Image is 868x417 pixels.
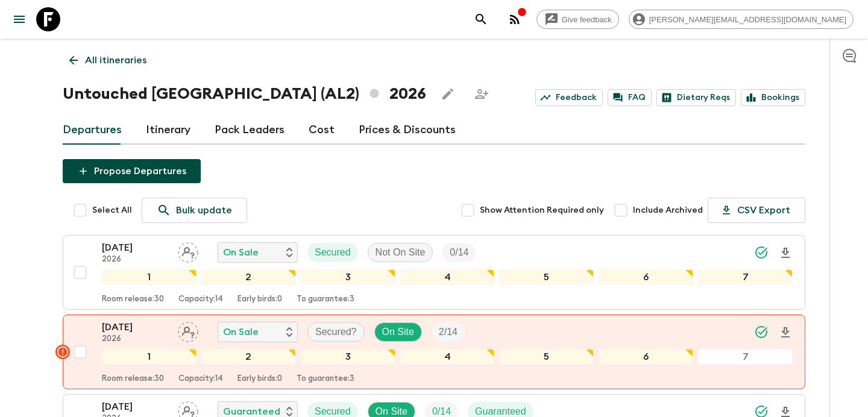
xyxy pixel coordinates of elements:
p: Bulk update [176,203,232,218]
div: Not On Site [368,243,433,262]
span: Show Attention Required only [480,204,604,216]
p: Room release: 30 [102,374,164,384]
a: Feedback [535,89,603,106]
div: 2 [201,269,296,285]
button: Propose Departures [63,159,201,183]
button: Edit this itinerary [436,82,460,106]
h1: Untouched [GEOGRAPHIC_DATA] (AL2) 2026 [63,82,426,106]
a: Bookings [741,89,805,106]
button: [DATE]2026Assign pack leaderOn SaleSecuredNot On SiteTrip Fill1234567Room release:30Capacity:14Ea... [63,235,805,310]
a: Cost [309,116,335,145]
p: 2 / 14 [439,325,458,339]
p: 0 / 14 [450,245,468,260]
div: On Site [374,322,422,342]
a: Departures [63,116,122,145]
p: To guarantee: 3 [297,374,354,384]
p: [DATE] [102,320,168,334]
p: Secured? [315,325,357,339]
div: 6 [599,269,693,285]
div: Secured [307,243,358,262]
p: Early birds: 0 [237,295,282,304]
div: 4 [400,269,495,285]
div: Trip Fill [432,322,465,342]
div: 1 [102,349,197,365]
p: All itineraries [85,53,146,67]
p: [DATE] [102,240,168,255]
svg: Download Onboarding [778,246,793,260]
p: Secured [315,245,351,260]
span: Include Archived [633,204,703,216]
div: 5 [499,269,594,285]
div: Secured? [307,322,365,342]
div: Trip Fill [442,243,476,262]
div: 2 [201,349,296,365]
button: search adventures [469,7,493,31]
a: All itineraries [63,48,153,72]
button: [DATE]2026Assign pack leaderOn SaleSecured?On SiteTrip Fill1234567Room release:30Capacity:14Early... [63,315,805,389]
a: Itinerary [146,116,190,145]
p: On Sale [223,325,259,339]
a: Bulk update [142,198,247,223]
p: On Sale [223,245,259,260]
a: Prices & Discounts [359,116,456,145]
span: Give feedback [555,15,618,24]
p: Not On Site [376,245,426,260]
p: To guarantee: 3 [297,295,354,304]
a: Pack Leaders [215,116,285,145]
span: Share this itinerary [470,82,494,106]
p: Capacity: 14 [178,295,223,304]
button: menu [7,7,31,31]
button: CSV Export [708,198,805,223]
div: 1 [102,269,197,285]
div: [PERSON_NAME][EMAIL_ADDRESS][DOMAIN_NAME] [629,10,854,29]
div: 7 [698,349,793,365]
p: Early birds: 0 [237,374,282,384]
div: 5 [499,349,594,365]
a: Give feedback [536,10,619,29]
span: Assign pack leader [178,246,198,256]
div: 6 [599,349,693,365]
p: 2026 [102,334,168,344]
svg: Synced Successfully [754,325,769,339]
a: Dietary Reqs [656,89,736,106]
div: 3 [301,349,395,365]
div: 4 [400,349,495,365]
p: Capacity: 14 [178,374,223,384]
div: 3 [301,269,395,285]
span: Assign pack leader [178,325,198,335]
span: [PERSON_NAME][EMAIL_ADDRESS][DOMAIN_NAME] [643,15,853,24]
p: On Site [382,325,414,339]
div: 7 [698,269,793,285]
p: Room release: 30 [102,295,164,304]
p: [DATE] [102,400,168,414]
span: Select All [92,204,132,216]
svg: Synced Successfully [754,245,769,260]
span: Assign pack leader [178,405,198,415]
svg: Download Onboarding [778,325,793,340]
a: FAQ [608,89,652,106]
p: 2026 [102,255,168,265]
